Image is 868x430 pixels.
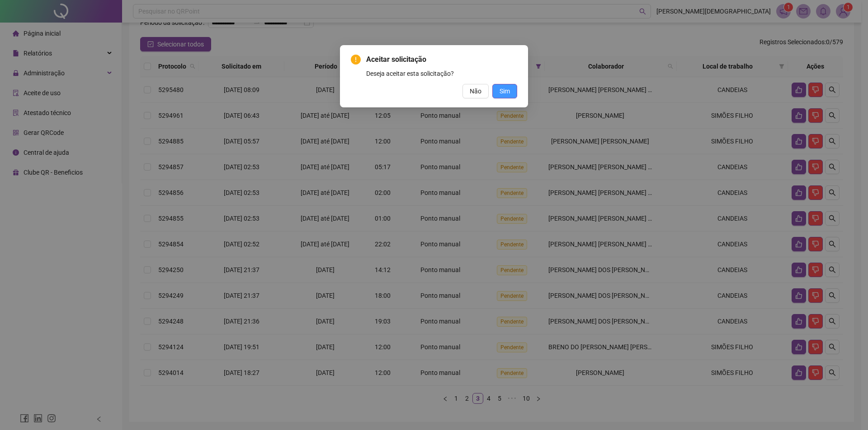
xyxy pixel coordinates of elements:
[351,55,361,65] span: exclamation-circle
[462,84,489,98] button: Não
[366,69,517,79] div: Deseja aceitar esta solicitação?
[500,86,510,96] span: Sim
[366,54,517,65] span: Aceitar solicitação
[492,84,517,98] button: Sim
[470,86,481,96] span: Não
